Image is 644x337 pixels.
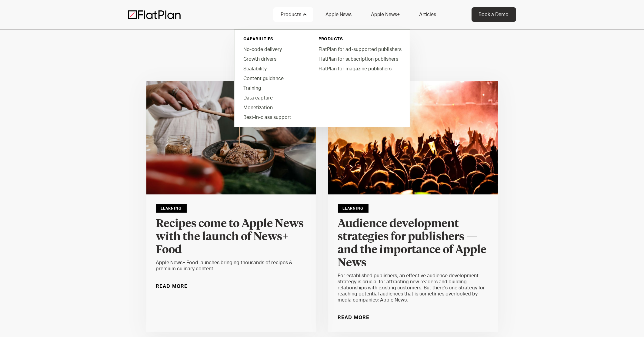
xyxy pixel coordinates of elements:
a: FlatPlan for subscription publishers [314,54,405,64]
a: Training [239,83,308,93]
a: Monetization [239,103,308,112]
a: FlatPlan for ad-supported publishers [314,44,405,54]
a: No-code delivery [239,44,308,54]
div: Products [273,7,313,22]
a: Book a Demo [472,7,516,22]
a: Content guidance [239,73,308,83]
a: Apple News+ [364,7,407,22]
div: Learning [156,204,187,213]
a: Scalability [239,64,308,73]
a: Recipes come to Apple News with the launch of News+ Food [156,217,306,260]
h4: Audience development strategies for publishers — and the importance of Apple News [338,217,488,270]
a: Growth drivers [239,54,308,64]
a: Read More [338,313,370,322]
div: Products [281,11,301,18]
a: FlatPlan for magazine publishers [314,64,405,73]
nav: Products [234,27,410,127]
div: PRODUCTS [319,36,401,42]
div: capabilities [244,36,303,42]
div: Book a Demo [479,11,509,18]
a: Audience development strategies for publishers — and the importance of Apple News [338,217,488,273]
a: Articles [412,7,443,22]
a: Read More [156,281,188,291]
h4: Recipes come to Apple News with the launch of News+ Food [156,217,306,257]
a: Apple News [318,7,359,22]
div: Learning [338,204,369,213]
a: Best-in-class support [239,112,308,122]
div: Apple News+ Food launches bringing thousands of recipes & premium culinary content [156,260,306,272]
a: Data capture [239,93,308,103]
div: For established publishers, an effective audience development strategy is crucial for attracting ... [338,273,488,303]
